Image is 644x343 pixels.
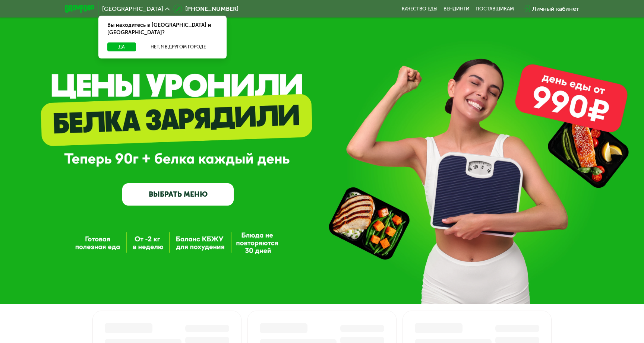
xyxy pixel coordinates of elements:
button: Нет, я в другом городе [139,42,218,51]
a: [PHONE_NUMBER] [173,4,239,13]
a: Качество еды [402,6,438,12]
a: ВЫБРАТЬ МЕНЮ [122,183,234,206]
button: Да [107,42,136,51]
div: поставщикам [476,6,514,12]
span: [GEOGRAPHIC_DATA] [102,6,163,12]
div: Личный кабинет [532,4,579,13]
a: Вендинги [443,6,470,12]
div: Вы находитесь в [GEOGRAPHIC_DATA] и [GEOGRAPHIC_DATA]? [98,16,227,42]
